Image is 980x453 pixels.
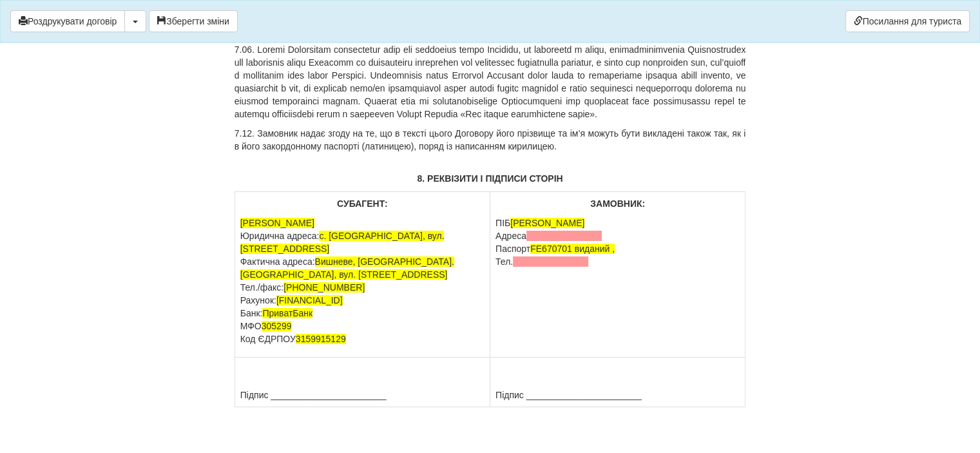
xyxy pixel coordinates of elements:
[240,218,314,228] span: [PERSON_NAME]
[276,295,343,305] span: [FINANCIAL_ID]
[10,10,125,32] button: Роздрукувати договір
[490,358,745,407] td: Підпис _______________________
[262,308,312,318] span: ПриватБанк
[296,334,346,344] span: 3159915129
[240,256,454,280] span: Вишневе, [GEOGRAPHIC_DATA]. [GEOGRAPHIC_DATA], вул. [STREET_ADDRESS]
[235,358,490,407] td: Підпис _______________________
[283,282,365,293] span: [PHONE_NUMBER]
[240,197,485,210] p: СУБАГЕНТ:
[235,127,746,153] p: 7.12. Замовник надає згоду на те, що в тексті цього Договору його прізвище та ім’я можуть бути ви...
[495,197,740,210] p: ЗАМОВНИК:
[530,244,615,254] span: FE670701 виданий ,
[235,43,746,120] p: 7.06. Loremi Dolorsitam consectetur adip eli seddoeius tempo Incididu, ut laboreetd m aliqu, enim...
[845,10,970,32] a: Посилання для туриста
[240,217,485,345] p: Юридична адреса: Фактична адреса: Тел./факс: Рахунок: Банк: МФО Код ЄДРПОУ
[149,10,238,32] button: Зберегти зміни
[510,218,584,228] span: [PERSON_NAME]
[262,321,292,331] span: 305299
[235,172,746,185] p: 8. РЕКВІЗИТИ І ПІДПИСИ СТОРІН
[240,231,445,254] span: с. [GEOGRAPHIC_DATA], вул. [STREET_ADDRESS]
[495,217,740,268] p: ПІБ Адреса Паспорт Тел.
